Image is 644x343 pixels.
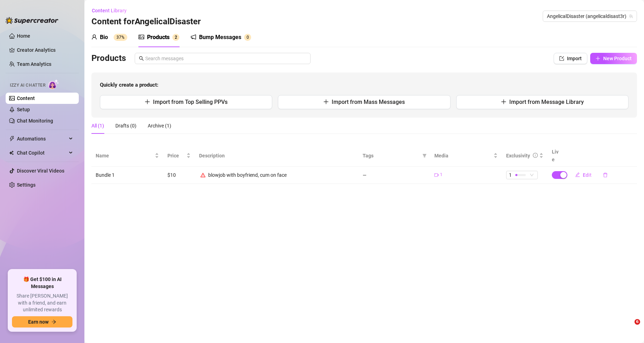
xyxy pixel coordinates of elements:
[9,150,14,155] img: Chat Copilot
[569,169,597,181] button: Edit
[200,173,205,177] span: warning
[501,99,506,105] span: plus
[548,145,565,167] th: Live
[147,33,170,42] div: Products
[17,168,64,174] a: Discover Viral Videos
[172,34,179,41] sup: 2
[17,95,35,101] a: Content
[115,122,136,130] div: Drafts (0)
[17,118,53,124] a: Chat Monitoring
[554,53,587,64] button: Import
[363,152,420,160] span: Tags
[358,145,430,167] th: Tags
[434,173,439,177] span: video-camera
[139,56,144,61] span: search
[559,56,564,61] span: import
[91,5,132,16] button: Content Library
[91,167,163,184] td: Bundle 1
[358,167,430,184] td: —
[91,53,126,64] h3: Products
[332,99,405,105] span: Import from Mass Messages
[17,182,36,188] a: Settings
[597,169,613,181] button: delete
[533,153,538,158] span: info-circle
[148,122,171,130] div: Archive (1)
[91,16,201,27] h3: Content for AngelicalDisaster
[440,171,442,178] span: 1
[208,171,287,179] div: blowjob with boyfriend, cum on face
[12,276,72,290] span: 🎁 Get $100 in AI Messages
[575,172,580,177] span: edit
[603,173,608,177] span: delete
[17,147,67,158] span: Chat Copilot
[91,145,163,167] th: Name
[167,152,185,160] span: Price
[48,79,59,89] img: AI Chatter
[100,82,158,88] strong: Quickly create a product:
[509,171,512,179] span: 1
[603,56,632,61] span: New Product
[595,56,600,61] span: plus
[10,82,45,89] span: Izzy AI Chatter
[278,95,450,109] button: Import from Mass Messages
[17,107,30,112] a: Setup
[96,152,153,160] span: Name
[163,145,195,167] th: Price
[421,150,428,161] span: filter
[635,319,640,325] span: 6
[17,133,67,144] span: Automations
[92,8,127,13] span: Content Library
[422,154,427,158] span: filter
[17,33,30,39] a: Home
[195,145,358,167] th: Description
[114,34,127,41] sup: 37%
[629,14,633,18] span: team
[100,33,108,42] div: Bio
[6,17,58,24] img: logo-BBDzfeDw.svg
[28,319,49,325] span: Earn now
[547,11,633,21] span: AngelicalDisaster (angelicaldisast3r)
[175,35,177,40] span: 2
[567,56,582,61] span: Import
[17,61,51,67] a: Team Analytics
[17,44,73,56] a: Creator Analytics
[590,53,637,64] button: New Product
[456,95,629,109] button: Import from Message Library
[199,33,241,42] div: Bump Messages
[100,95,272,109] button: Import from Top Selling PPVs
[91,34,97,40] span: user
[163,167,195,184] td: $10
[323,99,329,105] span: plus
[91,122,104,130] div: All (1)
[509,99,584,105] span: Import from Message Library
[620,319,637,336] iframe: Intercom live chat
[191,34,196,40] span: notification
[506,152,530,160] div: Exclusivity
[9,136,15,142] span: thunderbolt
[12,316,72,328] button: Earn nowarrow-right
[12,293,72,313] span: Share [PERSON_NAME] with a friend, and earn unlimited rewards
[430,145,502,167] th: Media
[139,34,144,40] span: picture
[434,152,492,160] span: Media
[145,99,150,105] span: plus
[51,319,56,324] span: arrow-right
[145,55,306,62] input: Search messages
[583,172,592,178] span: Edit
[153,99,228,105] span: Import from Top Selling PPVs
[244,34,251,41] sup: 0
